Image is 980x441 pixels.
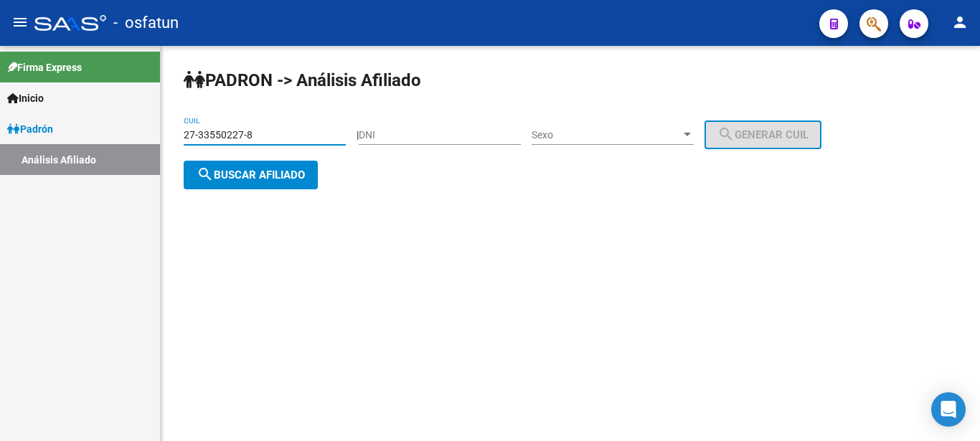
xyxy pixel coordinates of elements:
mat-icon: person [951,14,969,31]
button: Buscar afiliado [184,161,318,189]
span: Sexo [532,129,681,141]
span: Inicio [7,90,44,106]
span: Generar CUIL [717,128,809,141]
mat-icon: menu [11,14,29,31]
mat-icon: search [717,125,735,143]
div: Open Intercom Messenger [931,392,966,427]
span: Padrón [7,121,53,137]
div: | [357,129,832,141]
span: Buscar afiliado [197,169,305,181]
span: - osfatun [113,7,179,39]
mat-icon: search [197,166,214,183]
span: Firma Express [7,60,82,75]
strong: PADRON -> Análisis Afiliado [184,70,421,90]
button: Generar CUIL [705,120,821,149]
